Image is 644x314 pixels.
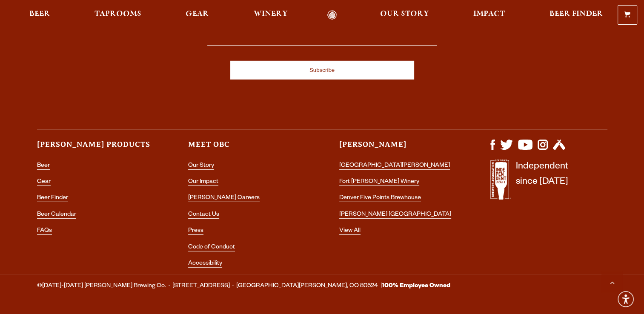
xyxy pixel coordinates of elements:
[188,195,260,202] a: [PERSON_NAME] Careers
[339,195,421,202] a: Denver Five Points Brewhouse
[316,10,348,20] a: Odell Home
[180,10,215,20] a: Gear
[516,160,568,204] p: Independent since [DATE]
[37,211,76,219] a: Beer Calendar
[188,260,222,268] a: Accessibility
[248,10,293,20] a: Winery
[188,140,305,157] h3: Meet OBC
[24,10,56,20] a: Beer
[186,11,209,17] span: Gear
[339,179,419,186] a: Fort [PERSON_NAME] Winery
[37,140,154,157] h3: [PERSON_NAME] Products
[37,163,50,170] a: Beer
[538,146,548,152] a: Visit us on Instagram
[382,283,450,290] strong: 100% Employee Owned
[601,271,623,293] a: Scroll to top
[94,11,141,17] span: Taprooms
[37,179,51,186] a: Gear
[89,10,147,20] a: Taprooms
[254,11,288,17] span: Winery
[375,10,435,20] a: Our Story
[188,163,214,170] a: Our Story
[230,61,414,80] input: Subscribe
[380,11,429,17] span: Our Story
[339,163,450,170] a: [GEOGRAPHIC_DATA][PERSON_NAME]
[29,11,50,17] span: Beer
[188,211,219,219] a: Contact Us
[188,179,218,186] a: Our Impact
[37,228,52,235] a: FAQs
[188,228,203,235] a: Press
[473,11,505,17] span: Impact
[339,211,451,219] a: [PERSON_NAME] [GEOGRAPHIC_DATA]
[500,146,513,152] a: Visit us on X (formerly Twitter)
[616,290,635,308] div: Accessibility Menu
[37,281,450,292] span: ©[DATE]-[DATE] [PERSON_NAME] Brewing Co. · [STREET_ADDRESS] · [GEOGRAPHIC_DATA][PERSON_NAME], CO ...
[188,244,235,251] a: Code of Conduct
[549,11,603,17] span: Beer Finder
[544,10,608,20] a: Beer Finder
[37,195,68,202] a: Beer Finder
[490,146,495,152] a: Visit us on Facebook
[339,140,456,157] h3: [PERSON_NAME]
[468,10,510,20] a: Impact
[339,228,361,235] a: View All
[518,146,532,152] a: Visit us on YouTube
[553,146,565,152] a: Visit us on Untappd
